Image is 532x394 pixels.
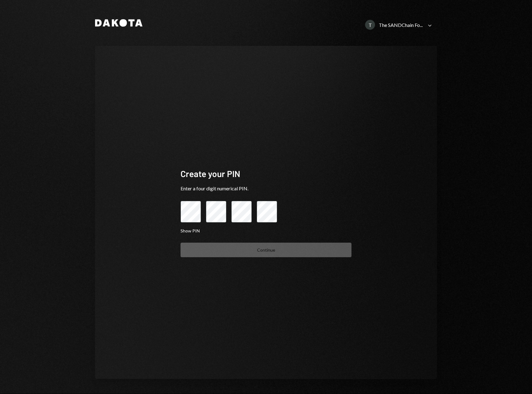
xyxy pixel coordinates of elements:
[181,201,201,223] input: pin code 1 of 4
[365,20,375,30] div: T
[206,201,226,223] input: pin code 2 of 4
[257,201,277,223] input: pin code 4 of 4
[379,22,423,28] div: The SANDChain Fo...
[181,168,351,180] div: Create your PIN
[181,228,200,234] button: Show PIN
[181,185,351,192] div: Enter a four digit numerical PIN.
[231,201,252,223] input: pin code 3 of 4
